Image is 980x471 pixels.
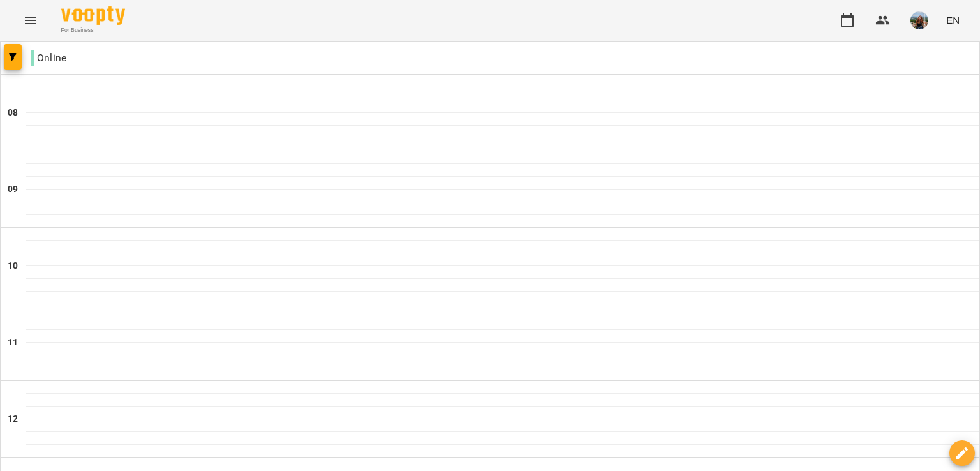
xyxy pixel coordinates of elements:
[61,6,125,25] img: Voopty Logo
[8,259,18,273] h6: 10
[61,26,125,34] span: For Business
[8,336,18,350] h6: 11
[8,412,18,426] h6: 12
[8,183,18,197] h6: 09
[941,8,965,32] button: EN
[31,50,66,66] p: Online
[15,5,46,36] button: Menu
[910,11,928,29] img: fade860515acdeec7c3b3e8f399b7c1b.jpg
[946,13,960,27] span: EN
[8,106,18,120] h6: 08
